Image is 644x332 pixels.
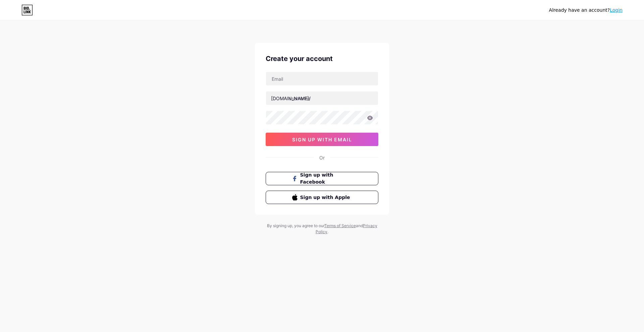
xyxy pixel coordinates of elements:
a: Login [610,7,623,13]
span: Sign up with Apple [300,194,352,201]
div: By signing up, you agree to our and . [265,223,379,235]
div: Already have an account? [549,7,623,14]
div: Create your account [266,54,378,64]
button: Sign up with Apple [266,191,378,204]
span: sign up with email [292,137,352,142]
a: Terms of Service [324,223,356,228]
button: Sign up with Facebook [266,172,378,185]
div: Or [319,154,325,161]
div: [DOMAIN_NAME]/ [271,95,311,102]
input: username [266,91,378,105]
span: Sign up with Facebook [300,172,352,186]
input: Email [266,72,378,85]
button: sign up with email [266,133,378,146]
